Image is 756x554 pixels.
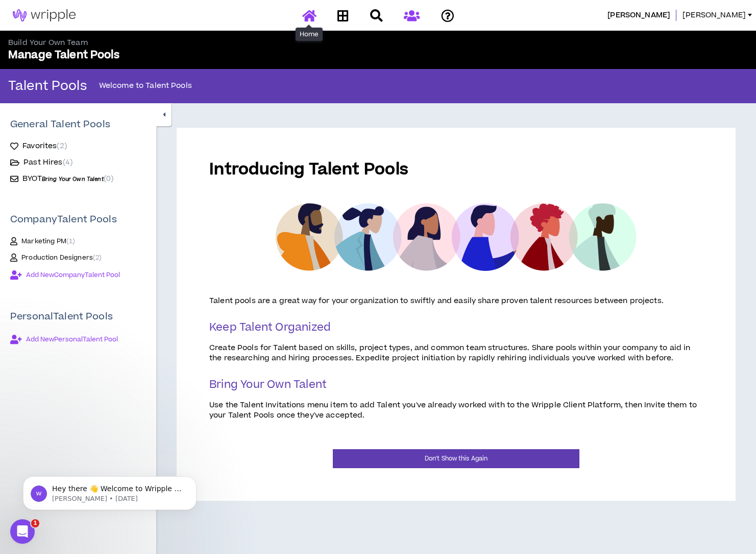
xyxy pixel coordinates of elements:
span: Henry Schein [607,10,670,21]
p: Company Talent Pools [10,213,146,227]
a: BYOTBring Your Own Talent(0) [10,173,113,185]
p: Use the Talent Invitations menu item to add Talent you've already worked with to the Wripple Clie... [209,400,703,421]
span: Marketing PM [21,237,75,245]
span: BYOT [22,173,104,184]
button: Don't Show this Again [333,449,580,468]
a: Favorites(2) [10,140,67,152]
button: Add NewPersonalTalent Pool [10,332,118,347]
p: Create Pools for Talent based on skills, project types, and common team structures. Share pools w... [209,343,703,363]
span: ( 2 ) [93,253,102,262]
span: ( 2 ) [57,141,66,151]
p: Welcome to Talent Pools [99,80,192,91]
p: Personal Talent Pools [10,310,146,324]
span: Favorites [22,141,67,151]
p: Build Your Own Team [8,38,378,48]
h1: Introducing Talent Pools [209,160,703,179]
span: Production Designers [21,253,102,262]
p: General Talent Pools [10,118,110,132]
span: ( 4 ) [63,157,72,168]
a: Past Hires(4) [10,156,72,169]
iframe: Intercom live chat [10,519,35,544]
h3: Bring Your Own Talent [209,378,703,392]
a: Marketing PM(1) [10,235,146,247]
span: ( 0 ) [104,173,113,184]
span: ( 1 ) [66,237,75,246]
span: [PERSON_NAME] [682,10,746,21]
span: Bring Your Own Talent [42,175,104,183]
span: Add New Personal Talent Pool [26,335,118,343]
iframe: Intercom notifications message [8,455,212,526]
p: Talent pools are a great way for your organization to swiftly and easily share proven talent reso... [209,296,703,306]
button: Add NewCompanyTalent Pool [10,268,120,282]
a: Production Designers(2) [10,251,146,264]
h3: Keep Talent Organized [209,320,703,335]
span: Past Hires [23,157,72,168]
div: Home [296,28,323,41]
span: 1 [31,519,39,527]
p: Talent Pools [8,78,87,95]
span: Add New Company Talent Pool [26,271,120,279]
p: Manage Talent Pools [8,48,378,62]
